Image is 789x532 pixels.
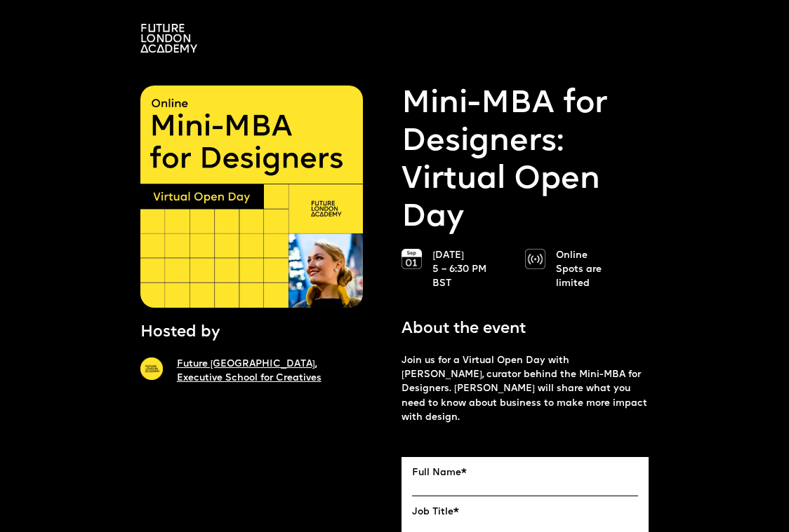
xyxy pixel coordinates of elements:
label: Job Title [412,507,638,518]
img: A yellow circle with Future London Academy logo [140,357,163,380]
label: Full Name [412,468,638,479]
a: Future [GEOGRAPHIC_DATA],Executive School for Creatives [177,360,321,383]
p: Virtual Open Day [402,86,649,237]
p: About the event [402,318,526,340]
p: Join us for a Virtual Open Day with [PERSON_NAME], curator behind the Mini-MBA for Designers. [PE... [402,354,649,425]
p: Hosted by [140,322,220,343]
a: Mini-MBA for Designers: [402,86,649,161]
img: A logo saying in 3 lines: Future London Academy [140,24,197,53]
p: Online Spots are limited [556,249,621,292]
p: [DATE] 5 – 6:30 PM BST [432,249,497,292]
img: A yellow square saying "Online, Mini-MBA for Designers" Virtual Open Day with the photo of curato... [140,86,363,308]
